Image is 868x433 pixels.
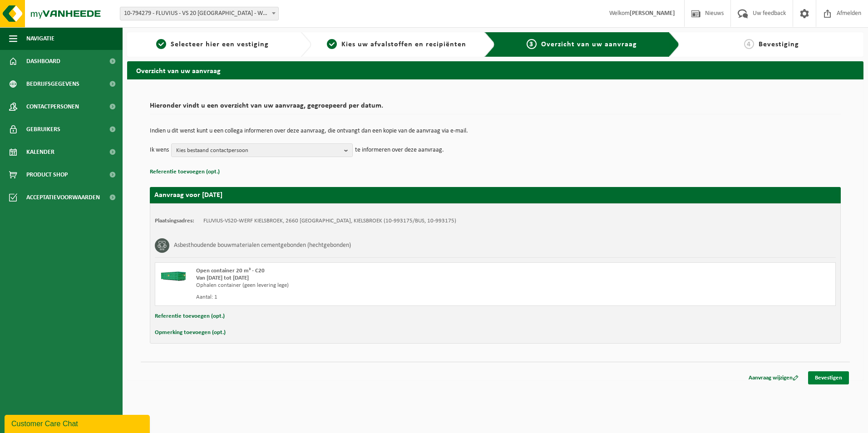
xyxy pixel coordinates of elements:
div: Aantal: 1 [196,294,532,301]
span: 1 [156,39,166,49]
img: HK-XC-20-GN-00.png [160,267,187,281]
strong: Plaatsingsadres: [155,218,194,224]
span: Open container 20 m³ - C20 [196,268,265,274]
strong: Van [DATE] tot [DATE] [196,275,249,281]
span: Kies uw afvalstoffen en recipiënten [341,41,466,48]
span: Kies bestaand contactpersoon [176,144,340,157]
span: Acceptatievoorwaarden [26,186,100,209]
span: 2 [327,39,337,49]
td: FLUVIUS-VS20-WERF KIELSBROEK, 2660 [GEOGRAPHIC_DATA], KIELSBROEK (10-993175/BUS, 10-993175) [203,217,456,225]
p: te informeren over deze aanvraag. [355,143,444,157]
iframe: chat widget [5,413,152,433]
span: Dashboard [26,50,60,73]
button: Referentie toevoegen (opt.) [155,310,225,322]
span: Navigatie [26,27,54,50]
span: 10-794279 - FLUVIUS - VS 20 ANTWERPEN - WERVEN [120,7,279,20]
span: 10-794279 - FLUVIUS - VS 20 ANTWERPEN - WERVEN [120,7,278,20]
a: Aanvraag wijzigen [742,371,805,384]
span: Overzicht van uw aanvraag [541,41,637,48]
h2: Overzicht van uw aanvraag [127,61,863,79]
p: Ik wens [150,143,169,157]
button: Kies bestaand contactpersoon [171,143,353,157]
button: Opmerking toevoegen (opt.) [155,327,226,339]
span: Bevestiging [759,41,799,48]
a: 2Kies uw afvalstoffen en recipiënten [316,39,478,50]
span: Gebruikers [26,118,60,141]
p: Indien u dit wenst kunt u een collega informeren over deze aanvraag, die ontvangt dan een kopie v... [150,128,841,134]
h3: Asbesthoudende bouwmaterialen cementgebonden (hechtgebonden) [174,238,351,253]
strong: Aanvraag voor [DATE] [154,192,222,199]
span: 4 [744,39,754,49]
button: Referentie toevoegen (opt.) [150,166,220,178]
a: Bevestigen [808,371,849,384]
a: 1Selecteer hier een vestiging [132,39,293,50]
h2: Hieronder vindt u een overzicht van uw aanvraag, gegroepeerd per datum. [150,102,841,114]
span: 3 [527,39,537,49]
span: Kalender [26,141,54,163]
span: Selecteer hier een vestiging [171,41,269,48]
strong: [PERSON_NAME] [630,10,675,17]
span: Product Shop [26,163,68,186]
span: Bedrijfsgegevens [26,73,79,95]
span: Contactpersonen [26,95,79,118]
div: Ophalen container (geen levering lege) [196,282,532,289]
